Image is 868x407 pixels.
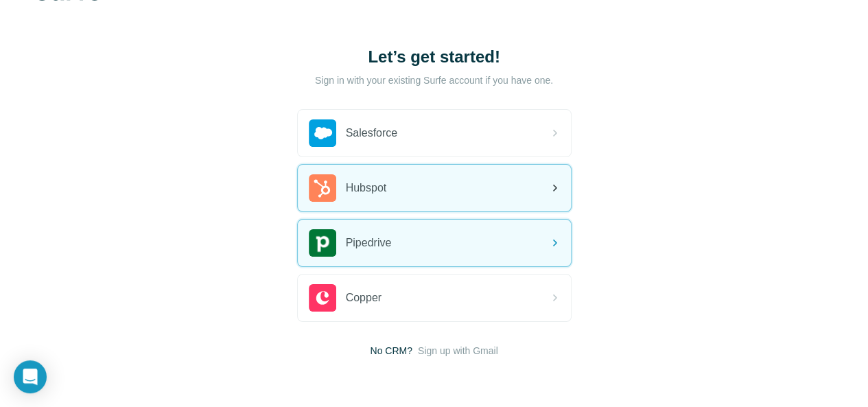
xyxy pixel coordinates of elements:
[346,180,387,196] span: Hubspot
[418,344,498,358] button: Sign up with Gmail
[346,290,382,306] span: Copper
[309,119,336,147] img: salesforce's logo
[309,284,336,312] img: copper's logo
[297,46,572,68] h1: Let’s get started!
[309,174,336,202] img: hubspot's logo
[309,229,336,257] img: pipedrive's logo
[346,125,398,141] span: Salesforce
[14,360,47,393] div: Open Intercom Messenger
[315,73,553,87] p: Sign in with your existing Surfe account if you have one.
[370,344,412,358] span: No CRM?
[346,235,392,251] span: Pipedrive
